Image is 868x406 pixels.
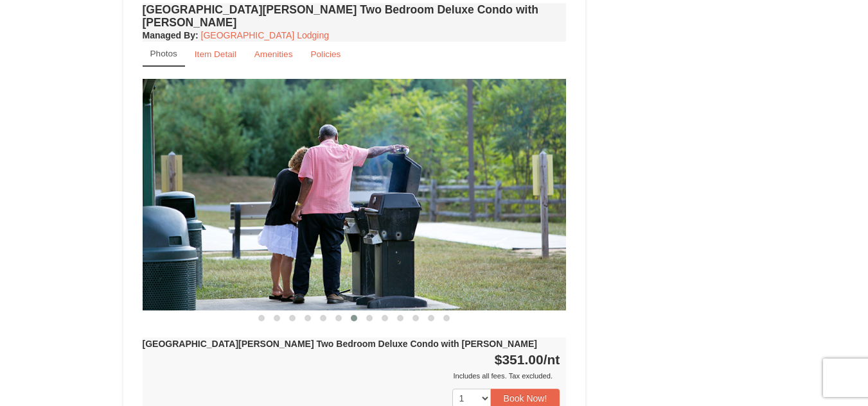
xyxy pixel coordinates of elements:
strong: [GEOGRAPHIC_DATA][PERSON_NAME] Two Bedroom Deluxe Condo with [PERSON_NAME] [143,339,537,349]
small: Amenities [254,49,293,59]
a: [GEOGRAPHIC_DATA] Lodging [201,30,329,40]
a: Item Detail [186,42,245,67]
span: Managed By [143,30,195,40]
strong: $351.00 [495,352,560,367]
a: Amenities [246,42,301,67]
small: Item Detail [195,49,236,59]
img: 18876286-143-bfc28b0c.jpg [143,79,567,310]
span: /nt [544,352,560,367]
a: Photos [143,42,185,67]
small: Photos [150,49,177,58]
div: Includes all fees. Tax excluded. [143,369,560,382]
small: Policies [310,49,341,59]
h4: [GEOGRAPHIC_DATA][PERSON_NAME] Two Bedroom Deluxe Condo with [PERSON_NAME] [143,3,567,29]
a: Policies [302,42,349,67]
strong: : [143,30,199,40]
